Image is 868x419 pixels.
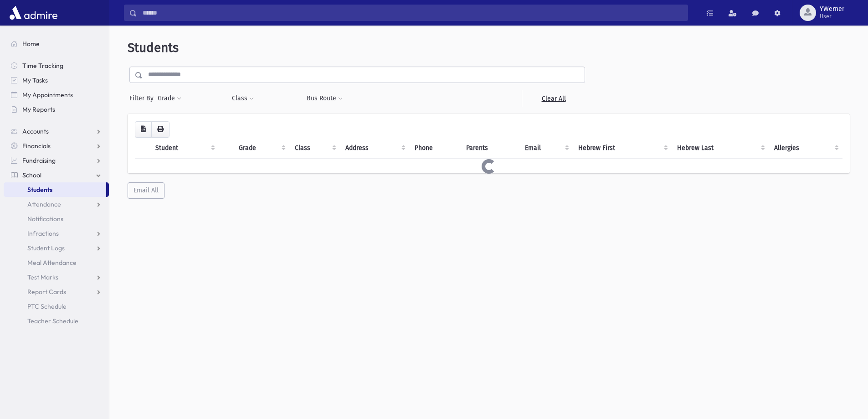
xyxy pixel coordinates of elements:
img: AdmirePro [7,4,60,22]
a: PTC Schedule [4,299,109,314]
th: Email [519,138,573,159]
th: Hebrew First [573,138,671,159]
a: Financials [4,139,109,153]
a: Accounts [4,124,109,139]
a: Clear All [522,90,585,107]
th: Student [150,138,219,159]
a: Teacher Schedule [4,314,109,328]
a: My Appointments [4,88,109,102]
span: Time Tracking [22,62,63,70]
a: Report Cards [4,285,109,299]
a: Meal Attendance [4,255,109,270]
span: Attendance [27,200,61,208]
span: PTC Schedule [27,302,67,310]
span: Report Cards [27,288,66,296]
a: Students [4,182,106,197]
a: Home [4,36,109,51]
span: Teacher Schedule [27,317,78,325]
th: Phone [409,138,461,159]
a: Infractions [4,226,109,241]
a: Time Tracking [4,58,109,73]
a: Attendance [4,197,109,212]
span: Accounts [22,127,49,135]
input: Search [137,5,688,21]
button: Grade [157,90,182,107]
span: Test Marks [27,273,58,281]
th: Grade [233,138,289,159]
a: Test Marks [4,270,109,285]
span: Student Logs [27,244,65,252]
a: Student Logs [4,241,109,255]
a: My Reports [4,102,109,117]
button: Email All [128,182,164,199]
span: Financials [22,142,51,150]
span: Students [27,186,52,194]
span: YWerner [820,5,844,13]
th: Hebrew Last [672,138,769,159]
span: User [820,13,844,20]
button: CSV [135,121,152,138]
a: Notifications [4,212,109,226]
span: Infractions [27,229,59,238]
th: Parents [461,138,519,159]
button: Class [231,90,254,107]
th: Class [289,138,340,159]
button: Print [151,121,169,138]
span: Filter By [129,93,157,103]
span: My Tasks [22,76,48,84]
a: Fundraising [4,153,109,168]
span: Notifications [27,215,63,223]
th: Address [340,138,409,159]
a: School [4,168,109,182]
span: Students [128,40,179,55]
button: Bus Route [306,90,343,107]
span: School [22,171,41,179]
span: My Reports [22,105,55,114]
span: Fundraising [22,156,56,165]
span: My Appointments [22,91,73,99]
th: Allergies [769,138,842,159]
a: My Tasks [4,73,109,88]
span: Home [22,40,40,48]
span: Meal Attendance [27,259,77,267]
